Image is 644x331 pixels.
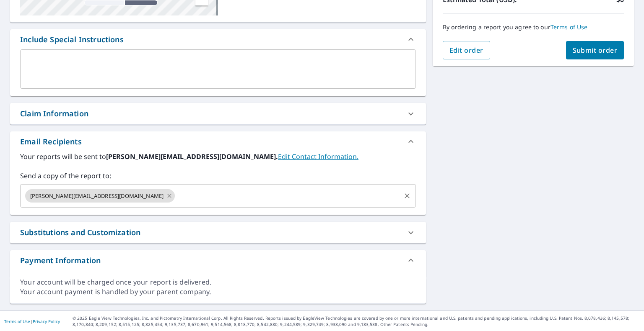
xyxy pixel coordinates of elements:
p: © 2025 Eagle View Technologies, Inc. and Pictometry International Corp. All Rights Reserved. Repo... [73,315,640,328]
label: Send a copy of the report to: [20,171,416,181]
div: Email Recipients [20,136,82,147]
a: Privacy Policy [33,318,60,324]
span: [PERSON_NAME][EMAIL_ADDRESS][DOMAIN_NAME] [25,192,169,200]
div: Your account will be charged once your report is delivered. [20,277,416,287]
button: Edit order [443,41,490,59]
a: Terms of Use [4,318,30,324]
div: Your account payment is handled by your parent company. [20,287,416,297]
div: Include Special Instructions [10,29,426,49]
a: EditContactInfo [278,152,358,161]
a: Terms of Use [551,23,588,31]
b: [PERSON_NAME][EMAIL_ADDRESS][DOMAIN_NAME]. [106,152,278,161]
div: Claim Information [10,103,426,124]
button: Submit order [566,41,624,59]
div: Email Recipients [10,131,426,151]
div: [PERSON_NAME][EMAIL_ADDRESS][DOMAIN_NAME] [25,189,175,203]
div: Payment Information [10,250,426,270]
div: Substitutions and Customization [20,227,140,238]
label: Your reports will be sent to [20,151,416,162]
div: Claim Information [20,108,88,119]
span: Edit order [449,46,483,55]
div: Include Special Instructions [20,34,124,45]
span: Submit order [573,46,618,55]
div: Payment Information [20,255,101,266]
p: By ordering a report you agree to our [443,23,624,31]
button: Clear [401,190,413,202]
div: Substitutions and Customization [10,222,426,243]
p: | [4,319,60,324]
